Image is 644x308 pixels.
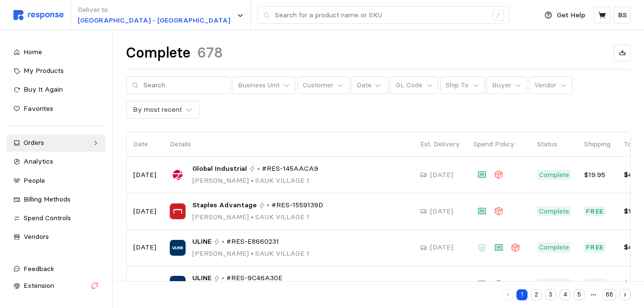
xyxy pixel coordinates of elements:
[23,195,70,203] span: Billing Methods
[126,44,190,62] h1: Complete
[249,213,255,221] span: •
[192,164,247,174] span: Global Industrial
[23,47,42,56] span: Home
[430,242,453,253] p: [DATE]
[584,170,610,180] p: $19.95
[133,170,156,180] p: [DATE]
[232,76,295,95] button: Business Unit
[23,281,54,290] span: Extension
[473,139,524,150] p: Spend Policy
[78,15,230,26] p: [GEOGRAPHIC_DATA] - [GEOGRAPHIC_DATA]
[197,44,223,62] h1: 678
[614,7,631,24] button: BS
[539,206,569,217] p: Complete
[7,81,105,98] a: Buy It Again
[23,104,53,113] span: Favorites
[170,167,186,183] img: Global Industrial
[440,76,485,95] button: Ship To
[23,85,63,94] span: Buy It Again
[486,76,527,95] button: Buyer
[238,80,280,91] p: Business Unit
[430,170,453,180] p: [DATE]
[492,10,504,21] div: /
[586,279,604,289] p: Free
[170,276,186,292] img: ULINE
[445,80,468,91] p: Ship To
[170,203,186,219] img: Staples Advantage
[222,237,224,247] p: •
[23,157,53,166] span: Analytics
[560,289,571,300] button: 4
[133,279,156,289] p: [DATE]
[303,80,333,91] p: Customer
[7,62,105,80] a: My Products
[249,176,255,185] span: •
[7,210,105,227] a: Spend Controls
[133,206,156,217] p: [DATE]
[222,273,224,284] p: •
[192,273,211,284] span: ULINE
[534,80,556,91] p: Vendor
[192,249,309,259] p: [PERSON_NAME] SAUK VILLAGE 1
[7,100,105,118] a: Favorites
[584,139,610,150] p: Shipping
[430,206,453,217] p: [DATE]
[357,80,372,90] div: Date
[586,242,604,253] p: Free
[257,164,260,174] p: •
[516,289,527,300] button: 1
[7,228,105,246] a: Vendors
[430,279,453,289] p: [DATE]
[143,77,225,94] input: Search
[133,139,156,150] p: Date
[7,261,105,278] button: Feedback
[539,242,569,253] p: Complete
[574,289,585,300] button: 5
[23,66,64,75] span: My Products
[23,176,45,185] span: People
[192,200,257,211] span: Staples Advantage
[297,76,350,95] button: Customer
[539,279,569,289] p: Complete
[7,277,105,295] button: Extension
[618,10,627,21] p: BS
[170,240,186,256] img: ULINE
[537,139,571,150] p: Status
[396,80,422,91] p: GL Code
[262,164,318,174] span: #RES-145AACA9
[529,76,573,95] button: Vendor
[545,289,556,300] button: 3
[23,138,89,148] div: Orders
[226,273,282,284] span: #RES-9C46A30E
[192,176,318,186] p: [PERSON_NAME] SAUK VILLAGE 1
[133,242,156,253] p: [DATE]
[492,80,511,91] p: Buyer
[7,191,105,208] a: Billing Methods
[420,139,460,150] p: Est. Delivery
[7,134,105,152] a: Orders
[23,213,71,222] span: Spend Controls
[170,139,407,150] p: Details
[602,289,616,300] button: 68
[249,249,255,258] span: •
[531,289,542,300] button: 2
[23,264,54,273] span: Feedback
[7,44,105,61] a: Home
[271,200,323,211] span: #RES-1559139D
[13,10,64,20] img: svg%3e
[390,76,438,95] button: GL Code
[7,153,105,170] a: Analytics
[226,237,279,247] span: #RES-E8660231
[267,200,269,211] p: •
[133,105,182,115] div: By most recent
[557,10,585,21] p: Get Help
[192,212,323,223] p: [PERSON_NAME] SAUK VILLAGE 1
[586,206,604,217] p: Free
[78,5,230,15] p: Deliver to
[7,172,105,190] a: People
[23,232,49,241] span: Vendors
[539,6,591,24] button: Get Help
[539,170,569,180] p: Complete
[192,237,211,247] span: ULINE
[275,7,487,24] input: Search for a product name or SKU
